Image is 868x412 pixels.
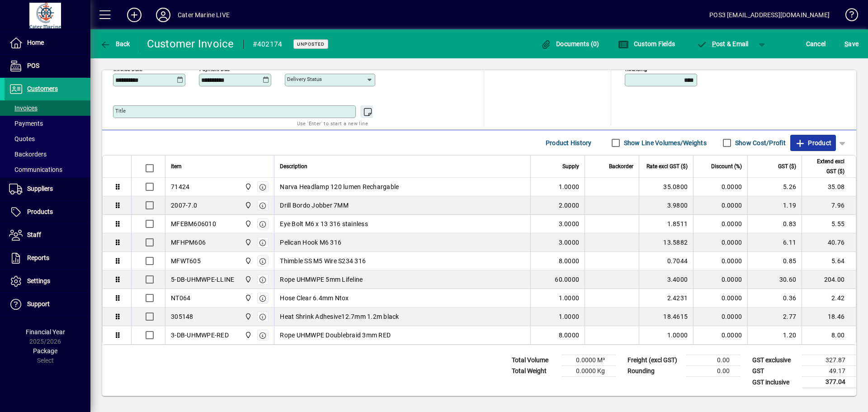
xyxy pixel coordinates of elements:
[171,182,189,191] div: 71424
[5,178,90,200] a: Suppliers
[693,326,747,344] td: 0.0000
[645,275,688,284] div: 3.4000
[253,37,283,52] div: #402174
[802,377,856,388] td: 377.04
[171,294,190,303] div: NT064
[280,312,399,321] span: Heat Shrink Adhesive12.7mm 1.2m black
[747,308,802,326] td: 2.77
[559,331,580,340] span: 8.0000
[802,233,856,252] td: 40.76
[693,178,747,196] td: 0.0000
[287,76,322,82] mat-label: Delivery status
[804,36,828,52] button: Cancel
[561,355,616,366] td: 0.0000 M³
[747,233,802,252] td: 6.11
[171,331,229,340] div: 3-DB-UHMWPE-RED
[115,108,126,114] mat-label: Title
[26,328,65,336] span: Financial Year
[802,178,856,196] td: 35.08
[280,161,307,171] span: Description
[171,219,216,228] div: MFEBM606010
[622,138,707,147] label: Show Line Volumes/Weights
[747,196,802,215] td: 1.19
[623,355,686,366] td: Freight (excl GST)
[709,8,830,22] div: POS3 [EMAIL_ADDRESS][DOMAIN_NAME]
[5,147,90,162] a: Backorders
[242,237,253,247] span: Cater Marine
[280,275,363,284] span: Rope UHMWPE 5mm Lifeline
[559,201,580,210] span: 2.0000
[147,37,234,51] div: Customer Invoice
[5,116,90,131] a: Payments
[507,366,561,377] td: Total Weight
[280,182,399,191] span: Narva Headlamp 120 lumen Rechargable
[5,201,90,223] a: Products
[802,355,856,366] td: 327.87
[692,36,753,52] button: Post & Email
[297,41,325,47] span: Unposted
[171,161,182,171] span: Item
[242,219,253,229] span: Cater Marine
[802,270,856,289] td: 204.00
[693,289,747,308] td: 0.0000
[711,161,742,171] span: Discount (%)
[9,104,38,112] span: Invoices
[748,377,802,388] td: GST inclusive
[842,36,861,52] button: Save
[242,312,253,322] span: Cater Marine
[559,294,580,303] span: 1.0000
[645,182,688,191] div: 35.0800
[98,36,132,52] button: Back
[5,247,90,270] a: Reports
[733,138,786,147] label: Show Cost/Profit
[645,331,688,340] div: 1.0000
[693,270,747,289] td: 0.0000
[5,55,90,77] a: POS
[280,238,341,247] span: Pelican Hook M6 316
[645,238,688,247] div: 13.5882
[618,40,675,47] span: Custom Fields
[790,135,836,151] button: Product
[645,201,688,210] div: 3.9800
[242,330,253,340] span: Cater Marine
[171,256,201,265] div: MFWT605
[242,182,253,192] span: Cater Marine
[802,196,856,215] td: 7.96
[5,270,90,293] a: Settings
[646,161,688,171] span: Rate excl GST ($)
[5,131,90,147] a: Quotes
[839,2,857,31] a: Knowledge Base
[559,256,580,265] span: 8.0000
[747,326,802,344] td: 1.20
[27,62,39,69] span: POS
[280,219,368,228] span: Eye Bolt M6 x 13 316 stainless
[5,100,90,116] a: Invoices
[645,312,688,321] div: 18.4615
[609,161,633,171] span: Backorder
[559,312,580,321] span: 1.0000
[693,233,747,252] td: 0.0000
[555,275,579,284] span: 60.0000
[623,366,686,377] td: Rounding
[686,355,741,366] td: 0.00
[645,256,688,265] div: 0.7044
[538,36,602,52] button: Documents (0)
[242,256,253,266] span: Cater Marine
[712,40,716,47] span: P
[171,275,234,284] div: 5-DB-UHMWPE-LLINE
[559,219,580,228] span: 3.0000
[747,270,802,289] td: 30.60
[280,256,366,265] span: Thimble SS M5 Wire S234 316
[696,40,749,47] span: ost & Email
[171,312,193,321] div: 305148
[559,238,580,247] span: 3.0000
[686,366,741,377] td: 0.00
[507,355,561,366] td: Total Volume
[9,151,47,158] span: Backorders
[100,40,130,47] span: Back
[748,355,802,366] td: GST exclusive
[27,185,53,192] span: Suppliers
[27,85,58,92] span: Customers
[778,161,796,171] span: GST ($)
[645,294,688,303] div: 2.4231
